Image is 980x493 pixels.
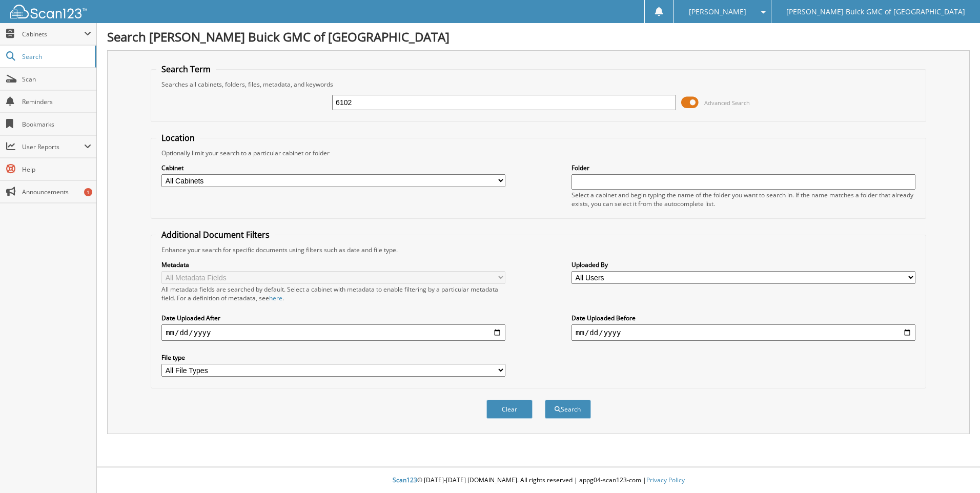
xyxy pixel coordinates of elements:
[571,191,915,208] div: Select a cabinet and begin typing the name of the folder you want to search in. If the name match...
[22,52,90,61] span: Search
[486,400,533,419] button: Clear
[161,353,505,362] label: File type
[571,260,915,269] label: Uploaded By
[10,5,87,18] img: scan123-logo-white.svg
[22,188,91,196] span: Announcements
[646,476,685,484] a: Privacy Policy
[161,314,505,322] label: Date Uploaded After
[97,468,980,493] div: © [DATE]-[DATE] [DOMAIN_NAME]. All rights reserved | appg04-scan123-com |
[161,285,505,302] div: All metadata fields are searched by default. Select a cabinet with metadata to enable filtering b...
[571,163,915,172] label: Folder
[269,294,282,302] a: here
[393,476,417,484] span: Scan123
[689,9,746,15] span: [PERSON_NAME]
[156,80,921,89] div: Searches all cabinets, folders, files, metadata, and keywords
[107,28,970,45] h1: Search [PERSON_NAME] Buick GMC of [GEOGRAPHIC_DATA]
[22,30,84,38] span: Cabinets
[156,229,275,240] legend: Additional Document Filters
[156,132,200,143] legend: Location
[571,324,915,341] input: end
[161,324,505,341] input: start
[786,9,965,15] span: [PERSON_NAME] Buick GMC of [GEOGRAPHIC_DATA]
[22,165,91,174] span: Help
[22,75,91,84] span: Scan
[156,149,921,157] div: Optionally limit your search to a particular cabinet or folder
[22,142,84,151] span: User Reports
[545,400,591,419] button: Search
[704,99,750,107] span: Advanced Search
[161,260,505,269] label: Metadata
[156,245,921,254] div: Enhance your search for specific documents using filters such as date and file type.
[22,120,91,129] span: Bookmarks
[571,314,915,322] label: Date Uploaded Before
[156,64,216,75] legend: Search Term
[22,97,91,106] span: Reminders
[161,163,505,172] label: Cabinet
[84,188,92,196] div: 1
[929,444,980,493] iframe: Chat Widget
